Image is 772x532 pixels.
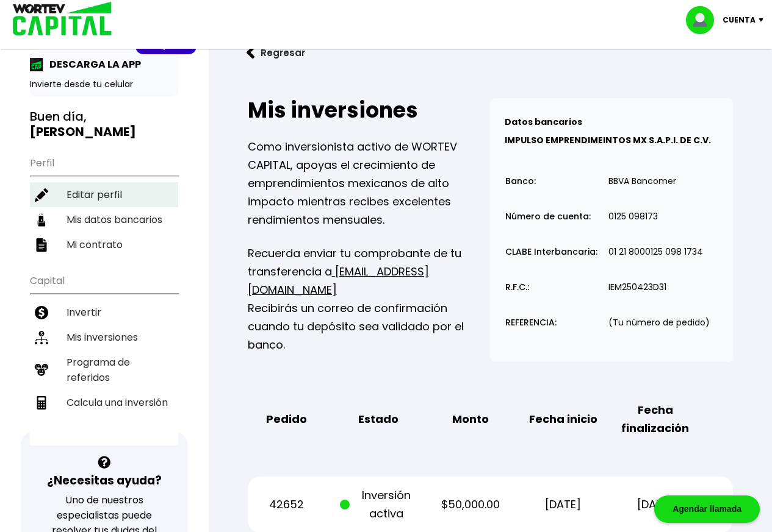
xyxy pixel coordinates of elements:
b: Pedido [266,410,307,428]
img: app-icon [30,58,43,71]
p: Cuenta [723,11,756,29]
a: Mis datos bancarios [30,207,178,232]
ul: Perfil [30,149,178,257]
img: profile-image [686,6,723,34]
b: [PERSON_NAME] [30,123,136,140]
img: calculadora-icon.17d418c4.svg [35,396,48,410]
p: 0125 098173 [608,212,658,221]
img: invertir-icon.b3b967d7.svg [35,306,48,319]
h3: ¿Necesitas ayuda? [47,472,162,489]
div: Agendar llamada [654,495,760,523]
b: IMPULSO EMPRENDIMEINTOS MX S.A.P.I. DE C.V. [505,134,711,146]
h3: Buen día, [30,109,178,140]
b: Monto [452,410,489,428]
img: flecha izquierda [247,46,255,59]
img: inversiones-icon.6695dc30.svg [35,331,48,344]
img: datos-icon.10cf9172.svg [35,213,48,227]
p: Inversión activa [340,486,417,523]
p: [DATE] [616,495,694,514]
p: 01 21 8000125 098 1734 [608,247,703,257]
p: (Tu número de pedido) [608,318,710,327]
a: Mi contrato [30,232,178,257]
a: flecha izquierdaRegresar [228,37,752,69]
p: IEM250423D31 [608,283,666,292]
button: Regresar [228,37,323,69]
p: Número de cuenta: [505,212,591,221]
h2: Mis inversiones [248,98,491,122]
p: 42652 [248,495,325,514]
a: [EMAIL_ADDRESS][DOMAIN_NAME] [248,264,429,297]
p: DESCARGA LA APP [43,57,141,72]
a: Invertir [30,300,178,325]
p: Banco: [505,177,536,186]
img: icon-down [756,18,772,22]
a: Calcula una inversión [30,390,178,415]
p: Como inversionista activo de WORTEV CAPITAL, apoyas el crecimiento de emprendimientos mexicanos d... [248,138,491,229]
p: REFERENCIA: [505,318,557,327]
b: Fecha inicio [529,410,597,428]
img: recomiendanos-icon.9b8e9327.svg [35,363,48,377]
p: Recuerda enviar tu comprobante de tu transferencia a Recibirás un correo de confirmación cuando t... [248,244,491,354]
p: CLABE Interbancaria: [505,247,597,257]
b: Datos bancarios [505,116,582,128]
img: editar-icon.952d3147.svg [35,188,48,202]
p: [DATE] [524,495,602,514]
ul: Capital [30,267,178,445]
img: contrato-icon.f2db500c.svg [35,238,48,252]
b: Estado [358,410,399,428]
a: Programa de referidos [30,350,178,390]
a: Editar perfil [30,182,178,207]
a: Mis inversiones [30,325,178,350]
p: $50,000.00 [432,495,510,514]
b: Fecha finalización [616,401,694,438]
p: BBVA Bancomer [608,177,676,186]
p: Invierte desde tu celular [30,78,178,91]
p: R.F.C.: [505,283,529,292]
